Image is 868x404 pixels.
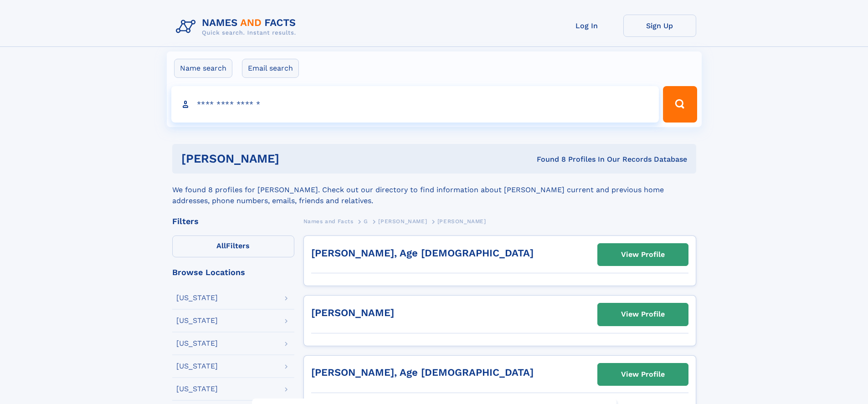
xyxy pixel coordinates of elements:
[311,307,394,318] a: [PERSON_NAME]
[172,268,294,276] div: Browse Locations
[378,215,427,227] a: [PERSON_NAME]
[621,364,665,385] div: View Profile
[598,303,688,325] a: View Profile
[176,340,218,347] div: [US_STATE]
[172,235,294,257] label: Filters
[437,218,486,225] span: [PERSON_NAME]
[550,15,623,37] a: Log In
[303,215,354,227] a: Names and Facts
[181,153,408,164] h1: [PERSON_NAME]
[172,174,696,206] div: We found 8 profiles for [PERSON_NAME]. Check out our directory to find information about [PERSON_...
[311,247,534,259] a: [PERSON_NAME], Age [DEMOGRAPHIC_DATA]
[623,15,696,37] a: Sign Up
[378,218,427,225] span: [PERSON_NAME]
[598,363,688,385] a: View Profile
[364,218,368,225] span: G
[408,154,687,164] div: Found 8 Profiles In Our Records Database
[174,59,232,78] label: Name search
[242,59,299,78] label: Email search
[663,86,697,123] button: Search Button
[176,317,218,324] div: [US_STATE]
[171,86,659,123] input: search input
[176,385,218,393] div: [US_STATE]
[176,363,218,370] div: [US_STATE]
[216,241,226,250] span: All
[621,244,665,265] div: View Profile
[598,244,688,266] a: View Profile
[364,215,368,227] a: G
[176,294,218,302] div: [US_STATE]
[311,367,534,378] a: [PERSON_NAME], Age [DEMOGRAPHIC_DATA]
[621,304,665,325] div: View Profile
[172,217,294,225] div: Filters
[172,15,303,39] img: Logo Names and Facts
